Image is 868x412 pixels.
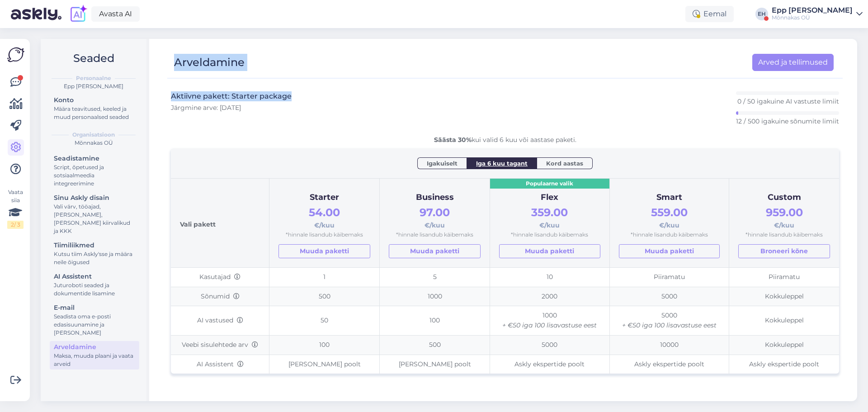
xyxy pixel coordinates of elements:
div: *hinnale lisandub käibemaks [278,231,370,239]
td: Kokkuleppel [729,335,839,355]
div: Smart [619,191,720,204]
span: Igakuiselt [427,159,458,168]
div: 2 / 3 [7,221,24,229]
div: €/kuu [278,204,370,231]
a: Muuda paketti [389,244,481,258]
div: Epp [PERSON_NAME] [48,82,139,90]
td: Askly ekspertide poolt [729,355,839,374]
td: Kokkuleppel [729,287,839,306]
div: E-mail [54,303,135,313]
div: *hinnale lisandub käibemaks [389,231,481,239]
div: Maksa, muuda plaani ja vaata arveid [54,352,135,368]
div: Mõnnakas OÜ [772,14,853,21]
td: 500 [380,335,490,355]
a: Arved ja tellimused [752,54,834,71]
a: Epp [PERSON_NAME]Mõnnakas OÜ [772,7,863,21]
td: Sõnumid [171,287,269,306]
div: €/kuu [619,204,720,231]
div: *hinnale lisandub käibemaks [619,231,720,239]
h2: Seaded [48,50,139,67]
span: 54.00 [309,206,340,219]
img: Askly Logo [7,46,24,63]
a: E-mailSeadista oma e-posti edasisuunamine ja [PERSON_NAME] [50,302,139,338]
div: Arveldamine [54,342,135,352]
div: Eemal [685,6,734,22]
b: Personaalne [76,74,111,82]
a: ArveldamineMaksa, muuda plaani ja vaata arveid [50,341,139,369]
td: Askly ekspertide poolt [490,355,610,374]
td: 100 [380,306,490,335]
div: Mõnnakas OÜ [48,139,139,147]
div: Starter [278,191,370,204]
td: 5000 [609,287,729,306]
a: Muuda paketti [499,244,600,258]
td: Kasutajad [171,268,269,287]
b: Säästa 30% [434,136,472,144]
td: 1000 [380,287,490,306]
div: AI Assistent [54,272,135,281]
div: Vali värv, tööajad, [PERSON_NAME], [PERSON_NAME] kiirvalikud ja KKK [54,203,135,235]
td: Piiramatu [609,268,729,287]
td: Piiramatu [729,268,839,287]
div: Flex [499,191,600,204]
div: €/kuu [738,204,830,231]
td: 5000 [490,335,610,355]
td: 500 [269,287,380,306]
span: Kord aastas [546,159,583,168]
button: Broneeri kõne [738,244,830,258]
td: [PERSON_NAME] poolt [269,355,380,374]
div: Konto [54,95,135,105]
div: €/kuu [389,204,481,231]
div: Vaata siia [7,188,24,229]
div: Script, õpetused ja sotsiaalmeedia integreerimine [54,163,135,188]
div: Seadistamine [54,154,135,163]
div: €/kuu [499,204,600,231]
div: Business [389,191,481,204]
div: Määra teavitused, keeled ja muud personaalsed seaded [54,105,135,121]
div: Custom [738,191,830,204]
td: 1 [269,268,380,287]
div: Epp [PERSON_NAME] [772,7,853,14]
td: 10 [490,268,610,287]
a: Avasta AI [91,6,140,22]
div: EH [755,8,768,20]
div: Arveldamine [174,54,245,71]
td: [PERSON_NAME] poolt [380,355,490,374]
div: *hinnale lisandub käibemaks [738,231,830,239]
td: 100 [269,335,380,355]
i: + €50 iga 100 lisavastuse eest [502,321,597,329]
td: AI vastused [171,306,269,335]
a: Muuda paketti [619,244,720,258]
span: Iga 6 kuu tagant [476,159,528,168]
a: KontoMäära teavitused, keeled ja muud personaalsed seaded [50,94,139,123]
div: Vali pakett [180,188,260,258]
div: Tiimiliikmed [54,241,135,250]
td: 5 [380,268,490,287]
div: Seadista oma e-posti edasisuunamine ja [PERSON_NAME] [54,313,135,337]
td: 50 [269,306,380,335]
div: *hinnale lisandub käibemaks [499,231,600,239]
h3: Aktiivne pakett: Starter package [171,91,292,101]
p: 0 / 50 igakuine AI vastuste limiit [737,97,839,106]
a: TiimiliikmedKutsu tiim Askly'sse ja määra neile õigused [50,239,139,268]
td: Veebi sisulehtede arv [171,335,269,355]
p: 12 / 500 igakuine sõnumite limiit [736,117,839,126]
i: + €50 iga 100 lisavastuse eest [622,321,717,329]
td: 2000 [490,287,610,306]
a: Sinu Askly disainVali värv, tööajad, [PERSON_NAME], [PERSON_NAME] kiirvalikud ja KKK [50,192,139,237]
span: 97.00 [420,206,450,219]
td: 10000 [609,335,729,355]
div: Populaarne valik [490,179,609,189]
td: AI Assistent [171,355,269,374]
td: Askly ekspertide poolt [609,355,729,374]
td: 1000 [490,306,610,335]
div: kui valid 6 kuu või aastase paketi. [171,135,839,145]
span: 559.00 [651,206,688,219]
div: Sinu Askly disain [54,193,135,203]
div: Juturoboti seaded ja dokumentide lisamine [54,281,135,298]
td: 5000 [609,306,729,335]
span: Järgmine arve: [DATE] [171,104,241,112]
td: Kokkuleppel [729,306,839,335]
a: Muuda paketti [278,244,370,258]
span: 959.00 [766,206,803,219]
